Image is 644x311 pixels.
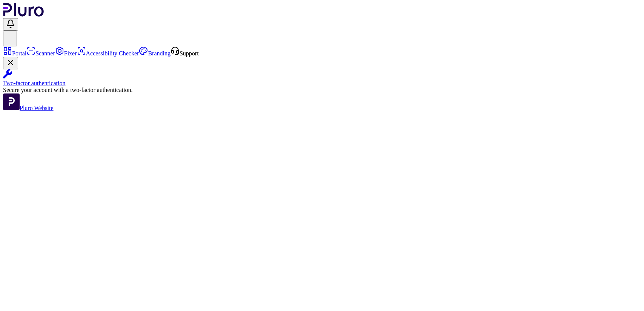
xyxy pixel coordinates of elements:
div: Secure your account with a two-factor authentication. [3,87,641,93]
aside: Sidebar menu [3,46,641,112]
button: Open notifications, you have undefined new notifications [3,18,18,31]
div: Two-factor authentication [3,80,641,87]
a: Open Pluro Website [3,105,54,111]
button: Close Two-factor authentication notification [3,57,18,69]
a: Portal [3,50,26,57]
a: Two-factor authentication [3,69,641,87]
a: Scanner [26,50,55,57]
a: Logo [3,11,44,18]
a: Branding [139,50,171,57]
a: Open Support screen [171,50,199,57]
a: Accessibility Checker [77,50,139,57]
a: Fixer [55,50,77,57]
button: User avatar [3,31,17,46]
